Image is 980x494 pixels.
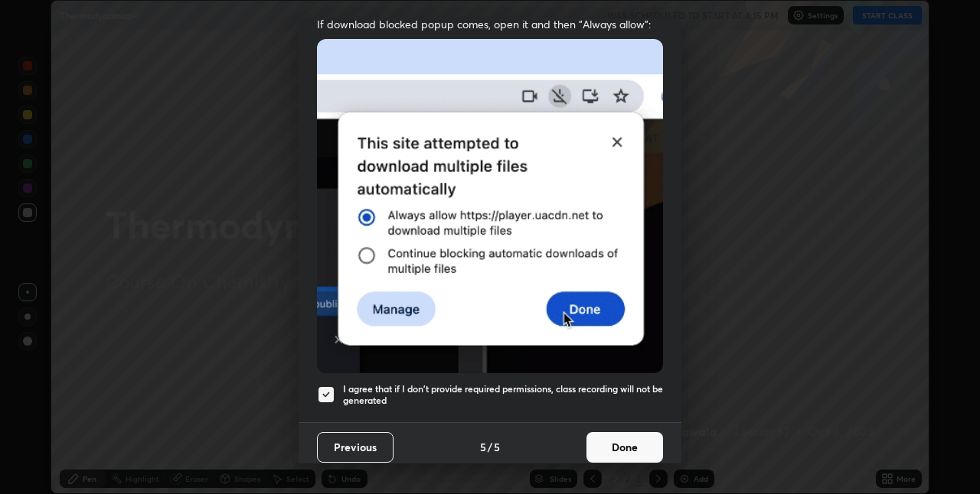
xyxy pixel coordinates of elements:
button: Done [586,432,663,463]
h4: 5 [494,439,500,455]
button: Previous [317,432,394,463]
span: If download blocked popup comes, open it and then "Always allow": [317,17,663,31]
h4: 5 [480,439,486,455]
h5: I agree that if I don't provide required permissions, class recording will not be generated [343,383,663,407]
h4: / [488,439,492,455]
img: downloads-permission-blocked.gif [317,39,663,373]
